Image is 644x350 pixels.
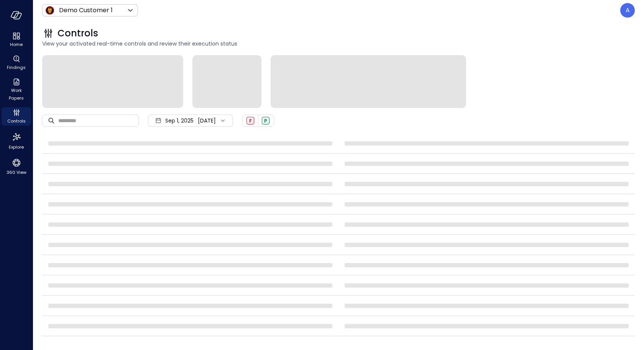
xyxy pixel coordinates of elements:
span: Controls [7,117,26,125]
div: Passed [262,117,269,124]
p: A [626,6,630,15]
span: P [264,118,267,124]
span: Findings [7,64,26,71]
div: Controls [2,107,31,126]
span: 360 View [7,168,26,176]
div: Failed [246,117,254,124]
div: Work Papers [2,77,31,103]
span: Home [10,41,23,48]
div: Explore [2,130,31,152]
div: Assaf [620,3,635,18]
p: Demo Customer 1 [59,6,113,15]
div: 360 View [2,156,31,177]
span: Sep 1, 2025 [165,116,194,125]
div: Home [2,31,31,49]
div: Findings [2,54,31,72]
span: View your activated real-time controls and review their execution status [42,39,635,48]
span: F [249,118,252,124]
span: Explore [9,143,24,151]
img: Icon [45,6,54,15]
span: Work Papers [5,87,28,102]
span: Controls [58,27,98,39]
